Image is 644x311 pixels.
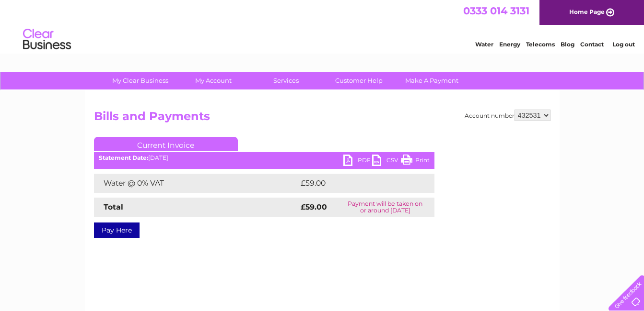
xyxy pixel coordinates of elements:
div: [DATE] [94,155,434,161]
a: Customer Help [319,72,398,89]
a: Log out [612,41,635,48]
a: Current Invoice [94,137,238,151]
div: Account number [465,110,550,121]
strong: £59.00 [301,202,327,211]
a: Pay Here [94,222,140,238]
div: Clear Business is a trading name of Verastar Limited (registered in [GEOGRAPHIC_DATA] No. 3667643... [96,5,549,46]
b: Statement Date: [99,154,148,161]
td: Payment will be taken on or around [DATE] [336,198,434,217]
a: Energy [499,41,520,48]
td: Water @ 0% VAT [94,174,298,193]
a: Print [401,155,430,168]
a: Make A Payment [392,72,471,89]
a: 0333 014 3131 [463,5,529,17]
a: My Account [174,72,253,89]
h2: Bills and Payments [94,110,550,128]
a: Contact [580,41,604,48]
img: logo.png [23,25,71,54]
a: Telecoms [526,41,555,48]
a: Blog [561,41,574,48]
a: PDF [343,155,372,168]
strong: Total [104,202,123,211]
a: Water [475,41,493,48]
a: CSV [372,155,401,168]
td: £59.00 [298,174,416,193]
a: Services [246,72,326,89]
a: My Clear Business [101,72,180,89]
